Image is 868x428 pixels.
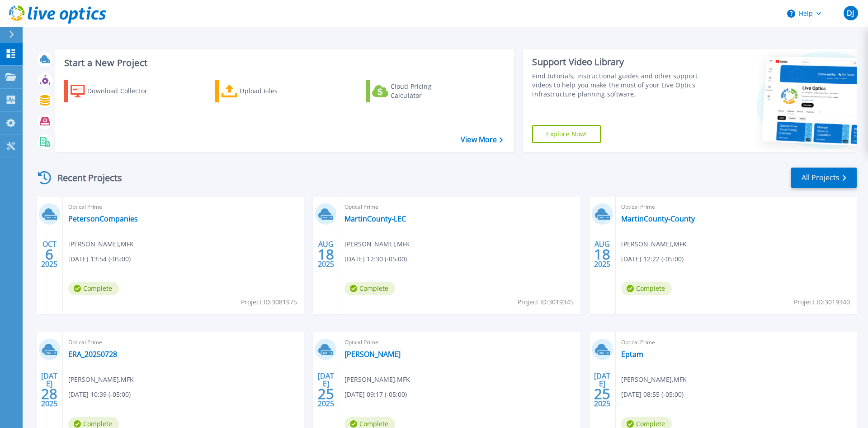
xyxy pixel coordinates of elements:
span: Optical Prime [621,337,851,347]
span: Optical Prime [68,337,298,347]
div: OCT 2025 [41,238,58,271]
div: Upload Files [240,82,312,100]
span: [DATE] 12:22 (-05:00) [621,254,684,264]
span: [PERSON_NAME] , MFK [68,375,134,385]
div: Support Video Library [532,56,702,68]
span: 18 [594,250,610,258]
span: Complete [344,282,395,295]
a: MartinCounty-County [621,214,695,223]
a: Download Collector [64,80,165,102]
div: [DATE] 2025 [41,373,58,406]
span: [PERSON_NAME] , MFK [344,375,410,385]
span: [DATE] 08:55 (-05:00) [621,390,684,399]
div: AUG 2025 [317,238,335,271]
span: [PERSON_NAME] , MFK [621,375,687,385]
a: PetersonCompanies [68,214,138,223]
a: [PERSON_NAME] [344,350,401,359]
span: Complete [68,282,119,295]
span: 6 [45,250,53,258]
div: Recent Projects [35,167,134,189]
span: DJ [847,10,854,17]
span: Optical Prime [621,202,851,212]
a: MartinCounty-LEC [344,214,406,223]
span: [DATE] 12:30 (-05:00) [344,254,407,264]
div: Cloud Pricing Calculator [391,82,463,100]
span: Project ID: 3081975 [241,297,297,307]
div: [DATE] 2025 [594,373,611,406]
span: Optical Prime [344,202,575,212]
a: All Projects [791,168,857,188]
span: 25 [594,390,610,398]
span: 18 [318,250,334,258]
span: 25 [318,390,334,398]
div: [DATE] 2025 [317,373,335,406]
span: Complete [621,282,672,295]
a: View More [461,135,503,144]
span: Project ID: 3019345 [518,297,574,307]
h3: Start a New Project [64,58,503,68]
span: [DATE] 09:17 (-05:00) [344,390,407,399]
a: ERA_20250728 [68,350,117,359]
a: Eptam [621,350,643,359]
span: 28 [41,390,57,398]
span: Project ID: 3019340 [794,297,850,307]
span: Optical Prime [68,202,298,212]
a: Explore Now! [532,125,601,143]
span: [PERSON_NAME] , MFK [344,239,410,249]
span: [PERSON_NAME] , MFK [68,239,134,249]
div: AUG 2025 [594,238,611,271]
span: Optical Prime [344,337,575,347]
div: Download Collector [87,82,160,100]
span: [PERSON_NAME] , MFK [621,239,687,249]
span: [DATE] 10:39 (-05:00) [68,390,131,399]
span: [DATE] 13:54 (-05:00) [68,254,131,264]
div: Find tutorials, instructional guides and other support videos to help you make the most of your L... [532,72,702,99]
a: Upload Files [215,80,316,102]
a: Cloud Pricing Calculator [366,80,467,102]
